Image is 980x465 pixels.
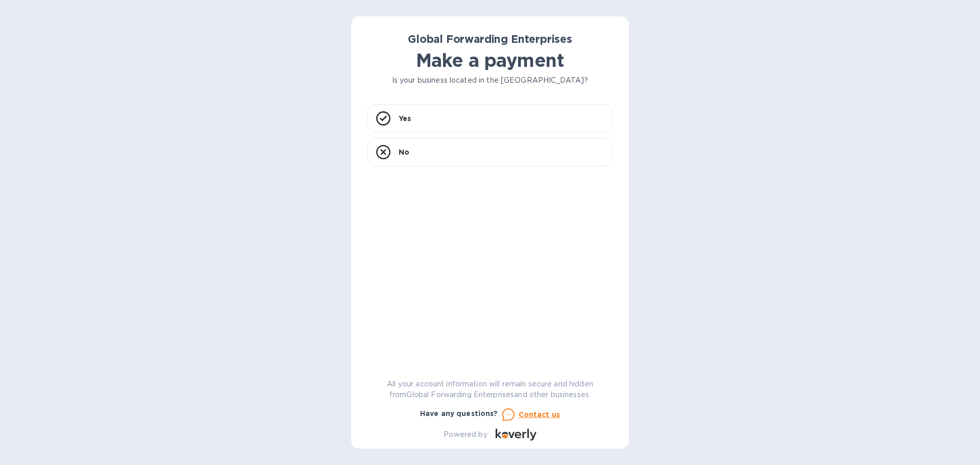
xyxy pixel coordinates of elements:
p: No [399,147,409,157]
u: Contact us [519,410,560,419]
p: Powered by [444,429,487,440]
p: Is your business located in the [GEOGRAPHIC_DATA]? [367,75,612,86]
p: Yes [399,113,411,124]
b: Global Forwarding Enterprises [408,33,572,45]
h1: Make a payment [367,50,612,71]
p: All your account information will remain secure and hidden from Global Forwarding Enterprises and... [367,379,612,400]
b: Have any questions? [420,409,498,418]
